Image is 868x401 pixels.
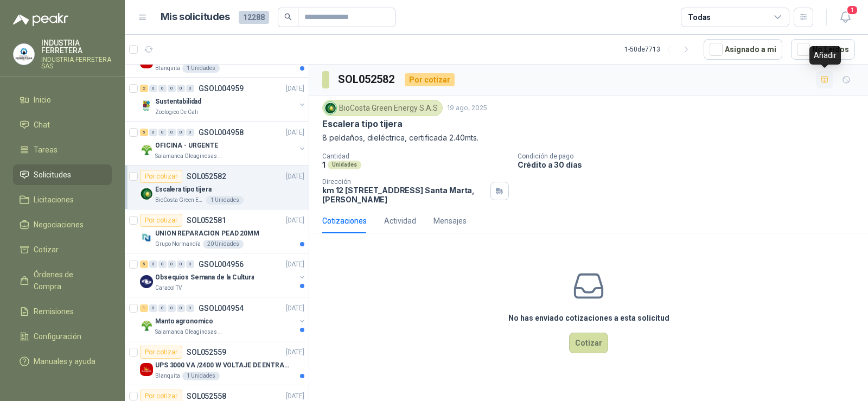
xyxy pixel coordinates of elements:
[835,8,855,27] button: 1
[199,260,244,268] p: GSOL004956
[140,82,307,117] a: 2 0 0 0 0 0 GSOL004959[DATE] Company LogoSustentabilidadZoologico De Cali
[405,73,455,86] div: Por cotizar
[155,108,198,117] p: Zoologico De Cali
[206,196,244,205] div: 1 Unidades
[155,196,204,205] p: BioCosta Green Energy S.A.S
[140,275,153,288] img: Company Logo
[155,284,182,292] p: Caracol TV
[149,304,157,312] div: 0
[34,119,50,131] span: Chat
[158,304,167,312] div: 0
[187,217,226,224] p: SOL052581
[140,85,148,92] div: 2
[158,129,167,136] div: 0
[140,129,148,136] div: 5
[140,170,182,183] div: Por cotizar
[155,372,180,380] p: Blanquita
[324,102,336,114] img: Company Logo
[155,64,180,73] p: Blanquita
[199,85,244,92] p: GSOL004959
[13,164,112,185] a: Solicitudes
[13,114,112,135] a: Chat
[158,85,167,92] div: 0
[177,260,185,268] div: 0
[177,85,185,92] div: 0
[34,219,84,231] span: Negociaciones
[203,240,244,249] div: 20 Unidades
[518,160,864,169] p: Crédito a 30 días
[149,260,157,268] div: 0
[13,90,112,110] a: Inicio
[186,304,194,312] div: 0
[239,11,269,24] span: 12288
[125,166,309,209] a: Por cotizarSOL052582[DATE] Company LogoEscalera tipo tijeraBioCosta Green Energy S.A.S1 Unidades
[168,85,176,92] div: 0
[186,129,194,136] div: 0
[187,173,226,180] p: SOL052582
[13,214,112,235] a: Negociaciones
[34,144,58,156] span: Tareas
[791,39,855,60] button: No Leídos
[140,231,153,244] img: Company Logo
[182,372,220,380] div: 1 Unidades
[13,13,68,26] img: Logo peakr
[155,141,218,151] p: OFICINA - URGENTE
[286,303,304,314] p: [DATE]
[688,11,711,23] div: Todas
[322,132,855,144] p: 8 peldaños, dieléctrica, certificada 2.40mts.
[286,84,304,94] p: [DATE]
[140,258,307,292] a: 5 0 0 0 0 0 GSOL004956[DATE] Company LogoObsequios Semana de la CulturaCaracol TV
[155,316,213,327] p: Manto agronomico
[508,312,669,324] h3: No has enviado cotizaciones a esta solicitud
[624,41,695,58] div: 1 - 50 de 7713
[140,187,153,200] img: Company Logo
[149,129,157,136] div: 0
[13,264,112,297] a: Órdenes de Compra
[140,214,182,227] div: Por cotizar
[322,152,509,160] p: Cantidad
[199,129,244,136] p: GSOL004958
[34,305,74,317] span: Remisiones
[13,301,112,322] a: Remisiones
[161,9,230,25] h1: Mis solicitudes
[149,85,157,92] div: 0
[286,215,304,226] p: [DATE]
[155,272,254,283] p: Obsequios Semana de la Cultura
[158,260,167,268] div: 0
[34,169,71,181] span: Solicitudes
[140,304,148,312] div: 1
[34,194,74,206] span: Licitaciones
[322,160,325,169] p: 1
[286,259,304,270] p: [DATE]
[41,56,112,69] p: INDUSTRIA FERRETERA SAS
[322,186,486,204] p: km 12 [STREET_ADDRESS] Santa Marta , [PERSON_NAME]
[168,304,176,312] div: 0
[384,215,416,227] div: Actividad
[186,85,194,92] div: 0
[155,240,201,249] p: Grupo Normandía
[140,346,182,359] div: Por cotizar
[155,360,290,371] p: UPS 3000 VA /2400 W VOLTAJE DE ENTRADA / SALIDA 12V ON LINE
[13,351,112,372] a: Manuales y ayuda
[518,152,864,160] p: Condición de pago
[286,128,304,138] p: [DATE]
[140,260,148,268] div: 5
[186,260,194,268] div: 0
[125,341,309,385] a: Por cotizarSOL052559[DATE] Company LogoUPS 3000 VA /2400 W VOLTAJE DE ENTRADA / SALIDA 12V ON LIN...
[155,97,201,107] p: Sustentabilidad
[199,304,244,312] p: GSOL004954
[177,304,185,312] div: 0
[286,171,304,182] p: [DATE]
[13,239,112,260] a: Cotizar
[187,348,226,356] p: SOL052559
[41,39,112,54] p: INDUSTRIA FERRETERA
[140,143,153,156] img: Company Logo
[155,152,224,161] p: Salamanca Oleaginosas SAS
[34,330,81,342] span: Configuración
[447,103,487,113] p: 19 ago, 2025
[846,5,858,15] span: 1
[140,363,153,376] img: Company Logo
[140,319,153,332] img: Company Logo
[338,71,396,88] h3: SOL052582
[328,161,361,169] div: Unidades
